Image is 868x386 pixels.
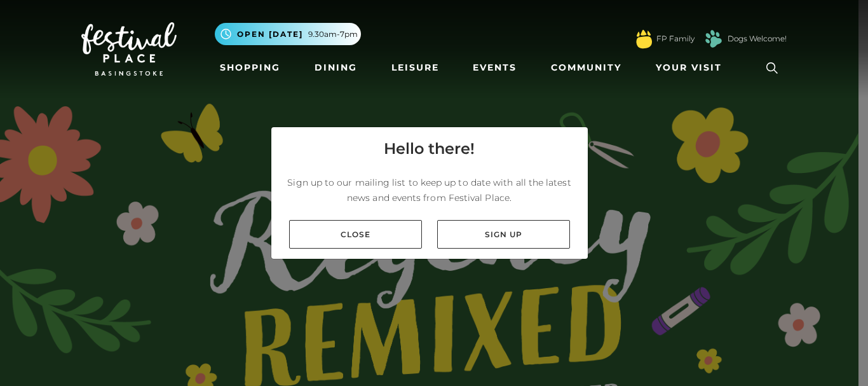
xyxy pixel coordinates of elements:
a: FP Family [656,33,695,45]
a: Shopping [215,56,285,79]
span: 9.30am-7pm [308,29,358,40]
a: Your Visit [651,56,733,79]
a: Sign up [437,220,570,249]
a: Dogs Welcome! [728,33,787,45]
p: Sign up to our mailing list to keep up to date with all the latest news and events from Festival ... [281,175,578,205]
h4: Hello there! [384,137,475,160]
a: Leisure [386,56,444,79]
span: Your Visit [656,61,722,74]
a: Events [468,56,522,79]
a: Dining [309,56,362,79]
span: Open [DATE] [237,29,303,40]
a: Close [289,220,422,249]
button: Open [DATE] 9.30am-7pm [215,23,361,45]
img: Festival Place Logo [81,22,177,76]
a: Community [546,56,627,79]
